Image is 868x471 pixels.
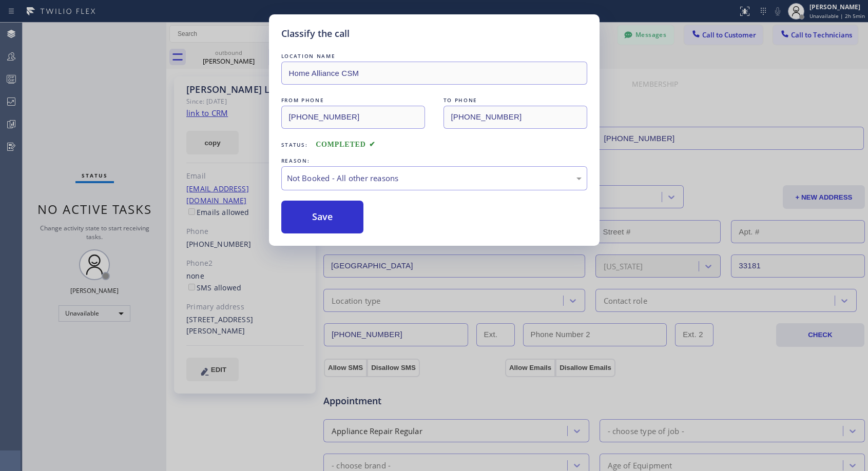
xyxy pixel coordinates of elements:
button: Save [281,201,364,233]
div: Not Booked - All other reasons [287,172,582,184]
div: REASON: [281,155,587,166]
span: Status: [281,141,308,148]
div: TO PHONE [443,95,587,106]
input: To phone [443,106,587,129]
h5: Classify the call [281,27,350,41]
input: From phone [281,106,425,129]
div: LOCATION NAME [281,51,587,62]
span: COMPLETED [316,141,375,148]
div: FROM PHONE [281,95,425,106]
